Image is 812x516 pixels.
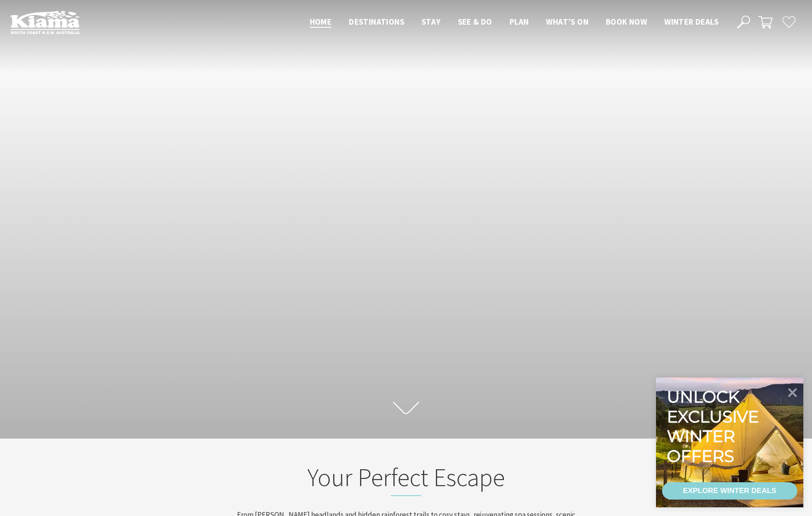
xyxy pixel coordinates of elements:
[667,387,763,466] div: Unlock exclusive winter offers
[662,482,797,500] a: EXPLORE WINTER DEALS
[236,462,576,496] h2: Your Perfect Escape
[683,482,776,500] div: EXPLORE WINTER DEALS
[10,10,80,34] img: Kiama Logo
[310,16,332,27] span: Home
[546,16,588,27] span: What’s On
[301,15,727,29] nav: Main Menu
[349,16,404,27] span: Destinations
[510,16,529,27] span: Plan
[664,16,718,27] span: Winter Deals
[422,16,441,27] span: Stay
[458,16,492,27] span: See & Do
[606,16,647,27] span: Book now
